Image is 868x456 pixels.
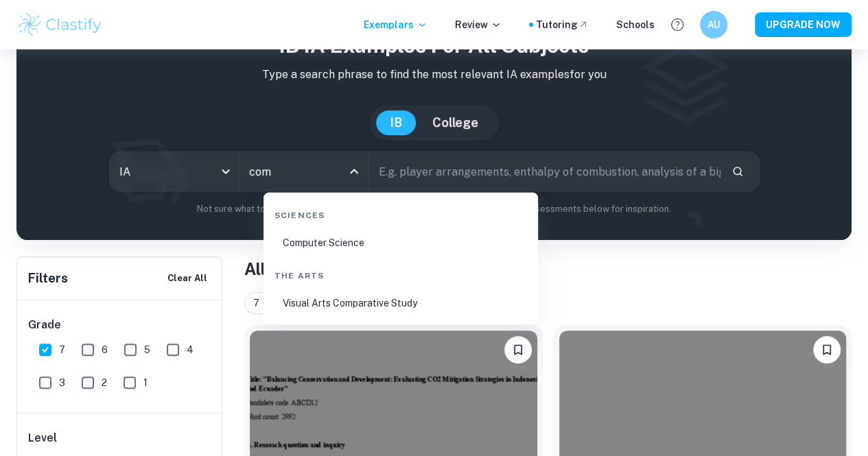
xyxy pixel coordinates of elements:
span: 2 [102,375,107,390]
span: 3 [59,375,65,390]
a: Schools [616,17,655,32]
button: College [419,110,492,135]
h6: Grade [28,317,212,333]
p: Not sure what to search for? You can always look through our example Internal Assessments below f... [27,202,841,216]
div: 7 [244,292,282,314]
h6: Filters [28,269,68,288]
img: Clastify logo [16,11,104,38]
p: Type a search phrase to find the most relevant IA examples for you [27,67,841,83]
h6: AU [706,17,722,32]
button: AU [700,11,727,38]
span: 1 [143,375,148,390]
button: Search [726,160,749,183]
button: Clear All [164,268,211,289]
li: Computer Science [269,227,532,259]
span: 4 [187,342,193,357]
span: 6 [102,342,108,357]
p: Review [455,17,502,32]
span: 5 [144,342,150,357]
button: Bookmark [504,336,532,363]
h1: All IA Examples [244,256,852,281]
div: IA [110,152,239,191]
button: Help and Feedback [666,13,689,36]
span: 7 [59,342,65,357]
input: E.g. player arrangements, enthalpy of combustion, analysis of a big city... [369,152,720,191]
div: The Arts [269,259,532,287]
h6: Level [28,430,212,446]
a: Tutoring [536,17,589,32]
p: Exemplars [364,17,427,32]
div: Sciences [269,198,532,227]
button: UPGRADE NOW [755,12,852,37]
span: 7 [253,296,266,311]
button: Close [344,162,364,181]
li: Visual Arts Comparative Study [269,287,532,319]
button: IB [376,110,416,135]
button: Bookmark [813,336,841,363]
